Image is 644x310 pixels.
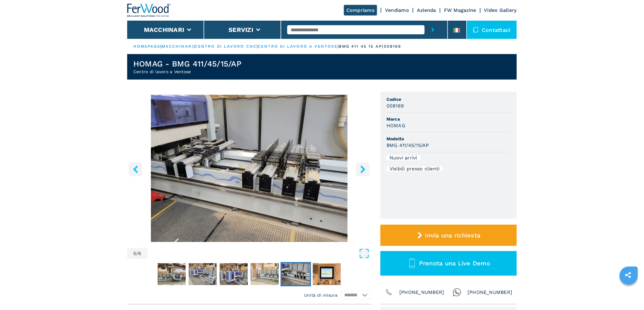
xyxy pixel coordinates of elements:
iframe: Chat [618,283,639,305]
span: | [338,44,339,49]
img: Whatsapp [453,288,461,297]
button: right-button [356,162,370,176]
div: Visibili presso clienti [387,166,443,171]
span: Prenota una Live Demo [419,260,490,267]
a: Vendiamo [385,7,409,13]
button: left-button [129,162,142,176]
button: submit-button [425,21,441,39]
span: Invia una richiesta [425,232,481,239]
h2: Centro di lavoro a Ventose [133,69,241,75]
a: sharethis [621,267,636,283]
img: Centro di lavoro a Ventose HOMAG BMG 411/45/15/AP [127,95,371,242]
span: [PHONE_NUMBER] [399,288,444,297]
em: Unità di misura [304,292,338,298]
a: centro di lavoro cnc [195,44,257,49]
img: f5902a97cd891804419ac8b8a446f270 [282,263,310,285]
button: Prenota una Live Demo [380,251,517,276]
a: FW Magazine [444,7,476,13]
a: centro di lavoro a ventose [258,44,338,49]
button: Go to Slide 1 [156,262,187,286]
img: 3459df28f11eb0c7491f11816247b794 [158,263,186,285]
button: Go to Slide 3 [219,262,249,286]
span: 5 [133,251,136,256]
img: 2e2f5f39a39fb9049ab7cba5ab1c6b8a [220,263,248,285]
span: | [194,44,195,49]
img: f72e9e767a193929a3eb14ca15953aa3 [251,263,279,285]
div: Contattaci [467,21,517,39]
img: Phone [385,288,393,297]
span: 6 [138,251,142,256]
button: Go to Slide 4 [250,262,280,286]
img: 6de4313079a77a4d24f5b0e2ae3ac54f [313,263,341,285]
h3: 008169 [387,102,404,109]
p: bmg 411 45 15 ap | [339,44,384,49]
div: Nuovi arrivi [387,155,420,160]
button: Servizi [229,26,253,33]
button: Go to Slide 5 [281,262,311,286]
button: Macchinari [144,26,184,33]
h1: HOMAG - BMG 411/45/15/AP [133,59,241,69]
h3: BMG 411/45/15/AP [387,142,429,149]
p: 008169 [384,44,401,49]
img: 62f79eb15ccaa1ce67d6a3294369de9a [189,263,217,285]
button: Open Fullscreen [149,248,370,259]
span: Marca [387,116,511,122]
span: / [136,251,138,256]
a: Azienda [417,7,436,13]
span: [PHONE_NUMBER] [467,288,513,297]
button: Invia una richiesta [380,225,517,246]
img: Ferwood [127,4,171,17]
a: HOMEPAGE [133,44,160,49]
button: Go to Slide 2 [187,262,218,286]
span: | [160,44,162,49]
a: Compriamo [344,5,377,15]
a: macchinari [162,44,194,49]
h3: HOMAG [387,122,405,129]
div: Go to Slide 5 [127,95,371,242]
span: Modello [387,136,511,142]
span: Codice [387,96,511,102]
a: Video Gallery [484,7,517,13]
span: | [257,44,258,49]
button: Go to Slide 6 [312,262,342,286]
img: Contattaci [473,27,479,33]
nav: Thumbnail Navigation [127,262,371,286]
